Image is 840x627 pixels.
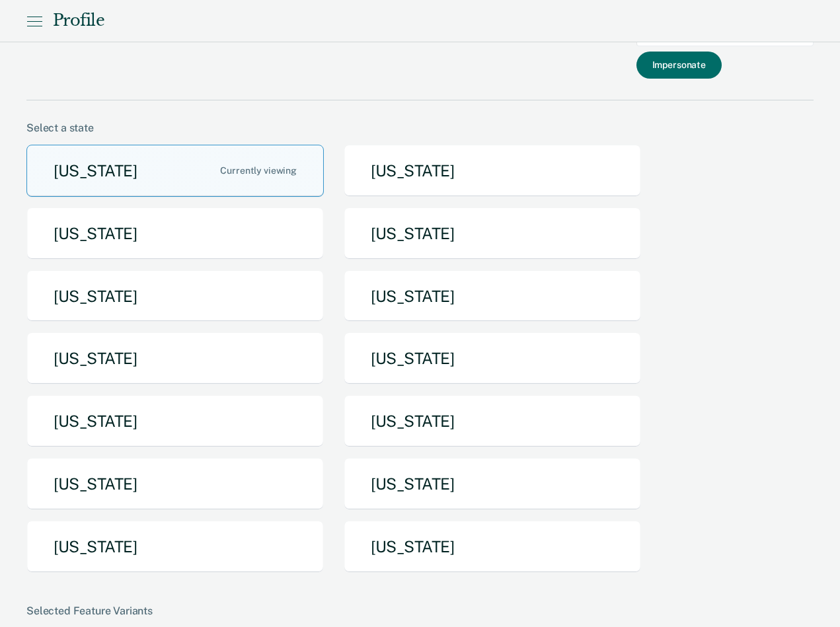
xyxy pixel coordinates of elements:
[636,52,722,79] button: Impersonate
[26,145,324,197] button: [US_STATE]
[53,11,104,30] div: Profile
[26,521,324,573] button: [US_STATE]
[344,207,641,260] button: [US_STATE]
[26,458,324,510] button: [US_STATE]
[344,332,641,385] button: [US_STATE]
[344,145,641,197] button: [US_STATE]
[344,458,641,510] button: [US_STATE]
[26,605,814,617] div: Selected Feature Variants
[26,31,338,65] div: Recidiviz
[26,207,324,260] button: [US_STATE]
[344,270,641,322] button: [US_STATE]
[26,395,324,447] button: [US_STATE]
[26,270,324,322] button: [US_STATE]
[26,332,324,385] button: [US_STATE]
[344,521,641,573] button: [US_STATE]
[344,395,641,447] button: [US_STATE]
[26,122,814,134] div: Select a state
